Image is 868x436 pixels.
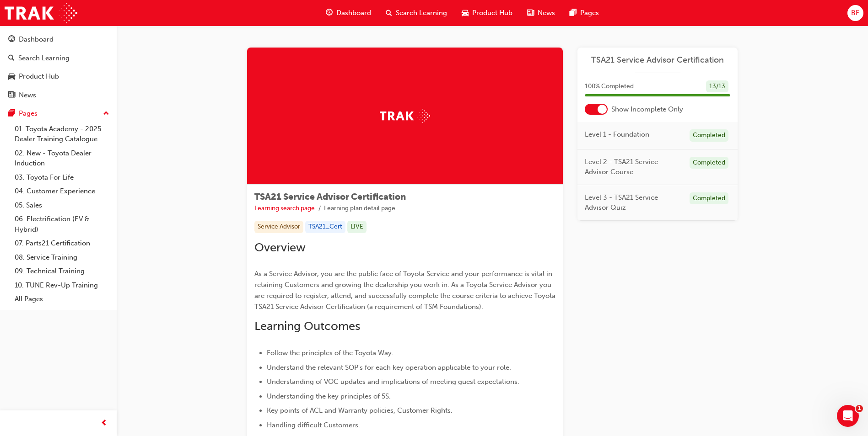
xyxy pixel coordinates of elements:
[527,7,534,19] span: news-icon
[856,405,863,412] span: 1
[19,71,59,82] div: Product Hub
[4,68,113,85] a: Product Hub
[4,105,113,122] button: Pages
[380,109,430,123] img: Trak
[11,170,113,185] a: 03. Toyota For Life
[19,108,38,119] div: Pages
[11,292,113,306] a: All Pages
[254,191,406,202] span: TSA21 Service Advisor Certification
[851,8,859,18] span: BF
[324,203,395,214] li: Learning plan detail page
[386,7,392,19] span: search-icon
[11,236,113,250] a: 07. Parts21 Certification
[11,146,113,170] a: 02. New - Toyota Dealer Induction
[318,4,378,22] a: guage-iconDashboard
[4,50,113,67] a: Search Learning
[305,221,345,233] div: TSA21_Cert
[267,406,453,415] span: Key points of ACL and Warranty policies, Customer Rights.
[8,54,15,63] span: search-icon
[837,405,859,427] iframe: Intercom live chat
[11,122,113,146] a: 01. Toyota Academy - 2025 Dealer Training Catalogue
[690,129,728,142] div: Completed
[847,5,863,21] button: BF
[5,3,77,23] img: Trak
[267,378,519,386] span: Understanding of VOC updates and implications of meeting guest expectations.
[462,7,469,19] span: car-icon
[611,104,683,115] span: Show Incomplete Only
[570,7,577,19] span: pages-icon
[19,90,36,101] div: News
[11,278,113,292] a: 10. TUNE Rev-Up Training
[454,4,520,22] a: car-iconProduct Hub
[254,319,360,333] span: Learning Outcomes
[254,221,303,233] div: Service Advisor
[11,212,113,236] a: 06. Electrification (EV & Hybrid)
[336,8,371,18] span: Dashboard
[8,36,15,44] span: guage-icon
[585,129,649,140] span: Level 1 - Foundation
[706,80,728,93] div: 13 / 13
[267,392,391,400] span: Understanding the key principles of 5S.
[378,4,454,22] a: search-iconSearch Learning
[585,81,634,92] span: 100 % Completed
[11,184,113,198] a: 04. Customer Experience
[396,8,447,18] span: Search Learning
[267,363,511,372] span: Understand the relevant SOP's for each key operation applicable to your role.
[585,55,730,65] a: TSA21 Service Advisor Certification
[8,110,15,118] span: pages-icon
[347,221,367,233] div: LIVE
[101,418,108,429] span: prev-icon
[254,204,315,212] a: Learning search page
[19,34,54,45] div: Dashboard
[4,31,113,48] a: Dashboard
[4,29,113,105] button: DashboardSearch LearningProduct HubNews
[585,192,682,213] span: Level 3 - TSA21 Service Advisor Quiz
[254,270,557,311] span: As a Service Advisor, you are the public face of Toyota Service and your performance is vital in ...
[690,192,728,205] div: Completed
[254,240,306,255] span: Overview
[8,73,15,81] span: car-icon
[8,91,15,100] span: news-icon
[267,349,394,357] span: Follow the principles of the Toyota Way.
[580,8,599,18] span: Pages
[267,421,360,429] span: Handling difficult Customers.
[690,157,728,169] div: Completed
[585,157,682,177] span: Level 2 - TSA21 Service Advisor Course
[562,4,606,22] a: pages-iconPages
[326,7,333,19] span: guage-icon
[472,8,512,18] span: Product Hub
[11,264,113,278] a: 09. Technical Training
[4,87,113,104] a: News
[520,4,562,22] a: news-iconNews
[18,53,70,64] div: Search Learning
[11,250,113,265] a: 08. Service Training
[103,108,109,120] span: up-icon
[11,198,113,213] a: 05. Sales
[538,8,555,18] span: News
